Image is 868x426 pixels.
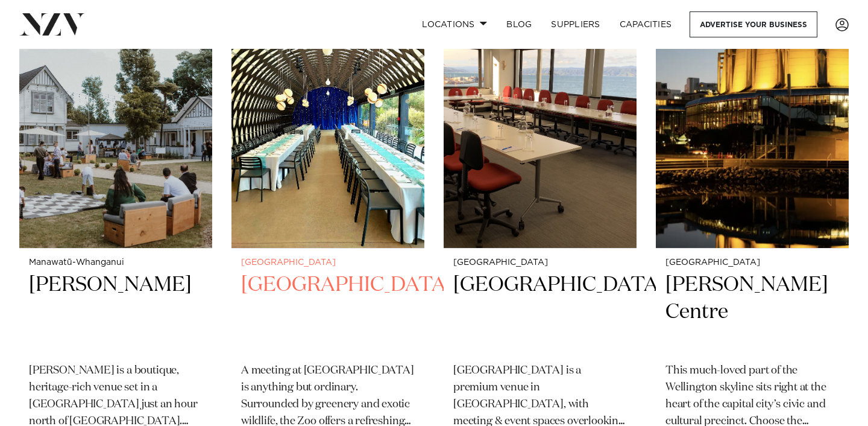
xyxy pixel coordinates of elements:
[29,272,203,353] h2: [PERSON_NAME]
[453,272,627,353] h2: [GEOGRAPHIC_DATA]
[241,258,415,267] small: [GEOGRAPHIC_DATA]
[412,11,497,37] a: Locations
[610,11,682,37] a: Capacities
[19,13,85,35] img: nzv-logo.png
[453,258,627,267] small: [GEOGRAPHIC_DATA]
[665,258,839,267] small: [GEOGRAPHIC_DATA]
[690,11,817,37] a: Advertise your business
[241,272,415,353] h2: [GEOGRAPHIC_DATA]
[541,11,609,37] a: SUPPLIERS
[497,11,541,37] a: BLOG
[29,258,203,267] small: Manawatū-Whanganui
[665,272,839,353] h2: [PERSON_NAME] Centre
